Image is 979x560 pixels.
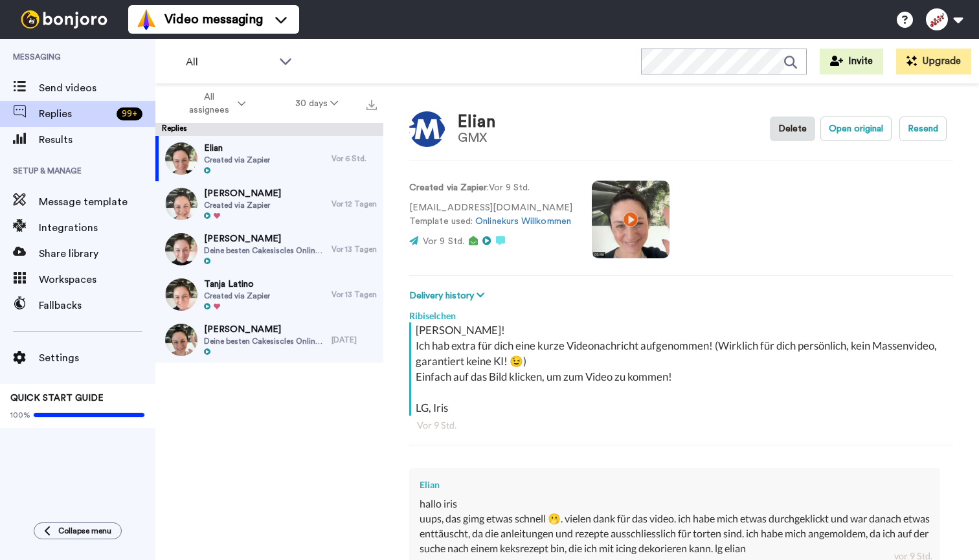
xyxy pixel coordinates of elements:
span: Settings [39,350,155,366]
img: Image of Elian [409,111,445,147]
div: 99 + [117,107,142,120]
a: Onlinekurs Willkommen [475,217,571,226]
span: Message template [39,194,155,210]
span: Vor 9 Std. [423,237,464,246]
img: a9ea7d24-97f1-45d3-9b30-b85a152a57f9-thumb.jpg [165,142,197,175]
span: QUICK START GUIDE [10,394,104,403]
div: Replies [155,123,383,136]
div: Elian [420,478,930,491]
button: Delete [770,117,815,141]
a: ElianCreated via ZapierVor 6 Std. [155,136,383,181]
img: export.svg [366,100,377,110]
div: [DATE] [332,335,377,345]
span: Workspaces [39,272,155,287]
button: Upgrade [896,49,971,74]
div: Ribiselchen [409,303,953,322]
button: 30 days [271,92,363,115]
div: Vor 9 Std. [417,419,945,432]
span: Tanja Latino [204,278,270,291]
span: Video messaging [164,10,263,28]
span: Deine besten Cakesiscles Onlinekurs [204,336,325,346]
div: Vor 13 Tagen [332,289,377,300]
div: Vor 13 Tagen [332,244,377,254]
button: Resend [899,117,947,141]
a: [PERSON_NAME]Deine besten Cakesiscles OnlinekursVor 13 Tagen [155,227,383,272]
img: d005032a-1500-4da8-9d22-094825847461-thumb.jpg [165,188,197,220]
button: Delivery history [409,289,488,303]
button: All assignees [158,85,271,122]
div: hallo iris [420,497,930,511]
div: [PERSON_NAME]! Ich hab extra für dich eine kurze Videonachricht aufgenommen! (Wirklich für dich p... [416,322,950,416]
span: Send videos [39,80,155,96]
span: Replies [39,106,111,122]
span: Elian [204,142,270,155]
span: All assignees [183,91,235,117]
img: bj-logo-header-white.svg [16,10,113,28]
span: Created via Zapier [204,291,270,301]
div: Vor 6 Std. [332,153,377,164]
span: [PERSON_NAME] [204,323,325,336]
div: uups, das gimg etwas schnell 🫢. vielen dank für das video. ich habe mich etwas durchgeklickt und ... [420,511,930,556]
span: All [186,54,273,70]
button: Collapse menu [34,522,122,539]
span: Deine besten Cakesiscles Onlinekurs [204,245,325,256]
img: b14d9829-4e25-4832-b8c5-ebaa608fe0ab-thumb.jpg [165,233,197,265]
img: cc540840-4d11-4d27-a9bd-b9d66d4403b3-thumb.jpg [165,278,197,311]
span: Collapse menu [58,526,111,536]
p: [EMAIL_ADDRESS][DOMAIN_NAME] Template used: [409,201,572,229]
div: GMX [458,131,495,145]
span: Fallbacks [39,298,155,313]
p: : Vor 9 Std. [409,181,572,195]
strong: Created via Zapier [409,183,487,192]
a: [PERSON_NAME]Deine besten Cakesiscles Onlinekurs[DATE] [155,317,383,363]
span: Created via Zapier [204,155,270,165]
span: [PERSON_NAME] [204,187,281,200]
span: 100% [10,410,30,420]
span: Results [39,132,155,148]
button: Open original [820,117,892,141]
div: Elian [458,113,495,131]
span: Share library [39,246,155,262]
span: Integrations [39,220,155,236]
button: Export all results that match these filters now. [363,94,381,113]
a: Tanja LatinoCreated via ZapierVor 13 Tagen [155,272,383,317]
button: Invite [820,49,883,74]
span: Created via Zapier [204,200,281,210]
span: [PERSON_NAME] [204,232,325,245]
img: fee3642e-b115-4914-9ee3-b949d9876a83-thumb.jpg [165,324,197,356]
div: Vor 12 Tagen [332,199,377,209]
img: vm-color.svg [136,9,157,30]
a: [PERSON_NAME]Created via ZapierVor 12 Tagen [155,181,383,227]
